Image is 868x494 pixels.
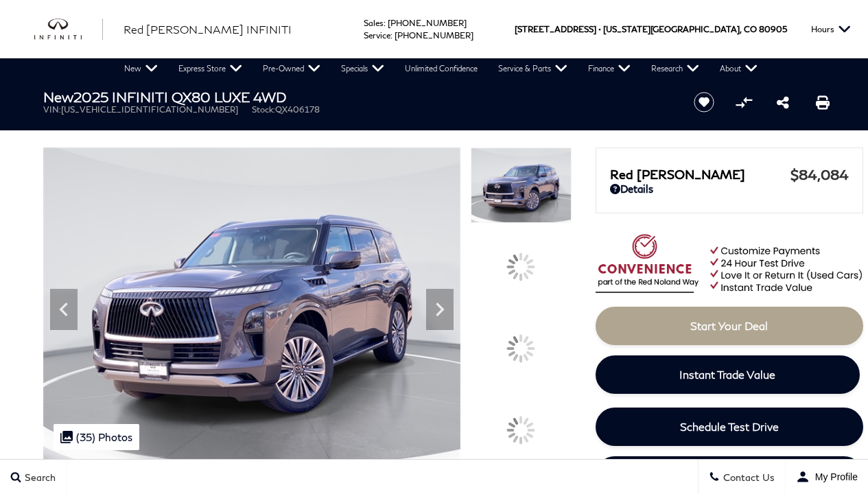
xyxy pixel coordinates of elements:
span: $84,084 [790,166,849,183]
a: Unlimited Confidence [395,58,488,79]
img: INFINITI [34,19,103,40]
a: Schedule Test Drive [596,408,863,446]
span: QX406178 [275,104,320,115]
span: Instant Trade Value [679,368,775,381]
span: : [390,30,392,40]
strong: New [43,89,73,105]
a: Print this New 2025 INFINITI QX80 LUXE 4WD [816,94,830,110]
a: [PHONE_NUMBER] [388,18,467,28]
a: Research [641,58,709,79]
a: Start Your Deal [596,307,863,345]
a: New [114,58,168,79]
a: Details [610,183,849,195]
a: [STREET_ADDRESS] • [US_STATE][GEOGRAPHIC_DATA], CO 80905 [515,24,787,34]
a: About [709,58,768,79]
a: Express Store [168,58,253,79]
span: Start Your Deal [690,319,768,332]
a: [PHONE_NUMBER] [395,30,473,40]
span: Service [364,30,390,40]
span: : [384,18,386,28]
a: infiniti [34,19,103,40]
span: Stock: [252,104,275,115]
span: Red [PERSON_NAME] INFINITI [124,23,292,36]
span: Sales [364,18,384,28]
a: Pre-Owned [253,58,331,79]
span: Red [PERSON_NAME] [610,167,790,182]
a: Specials [331,58,395,79]
button: user-profile-menu [786,460,868,494]
a: Share this New 2025 INFINITI QX80 LUXE 4WD [777,94,789,110]
span: [US_VEHICLE_IDENTIFICATION_NUMBER] [61,104,238,115]
span: Contact Us [720,471,775,483]
a: Instant Trade Value [596,355,860,394]
h1: 2025 INFINITI QX80 LUXE 4WD [43,89,671,104]
div: (35) Photos [54,424,139,450]
span: My Profile [810,471,858,482]
button: Compare vehicle [734,92,754,113]
img: New 2025 ANTHRACITE GRAY INFINITI LUXE 4WD image 1 [471,148,571,223]
a: Service & Parts [488,58,578,79]
a: Red [PERSON_NAME] INFINITI [124,21,292,38]
span: Search [21,471,56,483]
a: Finance [578,58,641,79]
span: Schedule Test Drive [680,420,779,433]
nav: Main Navigation [114,58,768,79]
span: VIN: [43,104,61,115]
img: New 2025 ANTHRACITE GRAY INFINITI LUXE 4WD image 1 [43,148,461,460]
button: Save vehicle [689,91,719,113]
a: Red [PERSON_NAME] $84,084 [610,166,849,183]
